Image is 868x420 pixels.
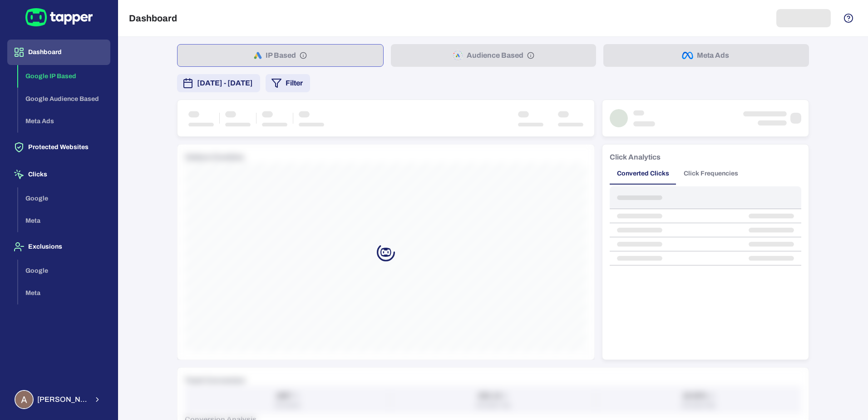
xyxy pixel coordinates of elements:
[197,78,253,89] span: [DATE] - [DATE]
[37,395,88,404] span: [PERSON_NAME] Sobih
[15,391,33,408] img: Ahmed Sobih
[7,386,110,413] button: Ahmed Sobih[PERSON_NAME] Sobih
[676,163,745,185] button: Click Frequencies
[129,13,177,24] h5: Dashboard
[7,40,110,65] button: Dashboard
[7,234,110,260] button: Exclusions
[7,48,110,55] a: Dashboard
[7,135,110,160] button: Protected Websites
[610,163,676,185] button: Converted Clicks
[7,170,110,178] a: Clicks
[7,143,110,150] a: Protected Websites
[610,152,661,163] h6: Click Analytics
[177,74,260,92] button: [DATE] - [DATE]
[7,242,110,250] a: Exclusions
[266,74,310,92] button: Filter
[7,162,110,187] button: Clicks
